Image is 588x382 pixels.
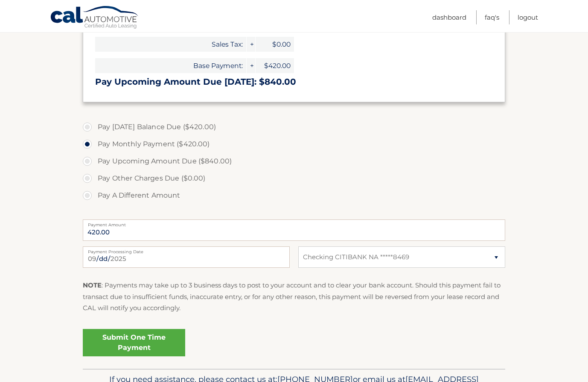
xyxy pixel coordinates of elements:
a: FAQ's [485,10,499,24]
span: + [247,37,255,52]
input: Payment Amount [83,219,505,241]
a: Dashboard [432,10,466,24]
p: : Payments may take up to 3 business days to post to your account and to clear your bank account.... [83,280,505,314]
label: Pay [DATE] Balance Due ($420.00) [83,118,505,136]
label: Pay A Different Amount [83,187,505,204]
a: Logout [518,10,538,24]
a: Cal Automotive [50,6,140,30]
a: Submit One Time Payment [83,329,185,356]
label: Pay Monthly Payment ($420.00) [83,136,505,153]
span: $420.00 [256,58,294,73]
label: Payment Processing Date [83,246,290,253]
span: Sales Tax: [95,37,246,52]
input: Payment Date [83,246,290,268]
label: Pay Upcoming Amount Due ($840.00) [83,153,505,170]
label: Payment Amount [83,219,505,226]
strong: NOTE [83,281,102,289]
h3: Pay Upcoming Amount Due [DATE]: $840.00 [95,77,493,87]
label: Pay Other Charges Due ($0.00) [83,170,505,187]
span: $0.00 [256,37,294,52]
span: Base Payment: [95,58,246,73]
span: + [247,58,255,73]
